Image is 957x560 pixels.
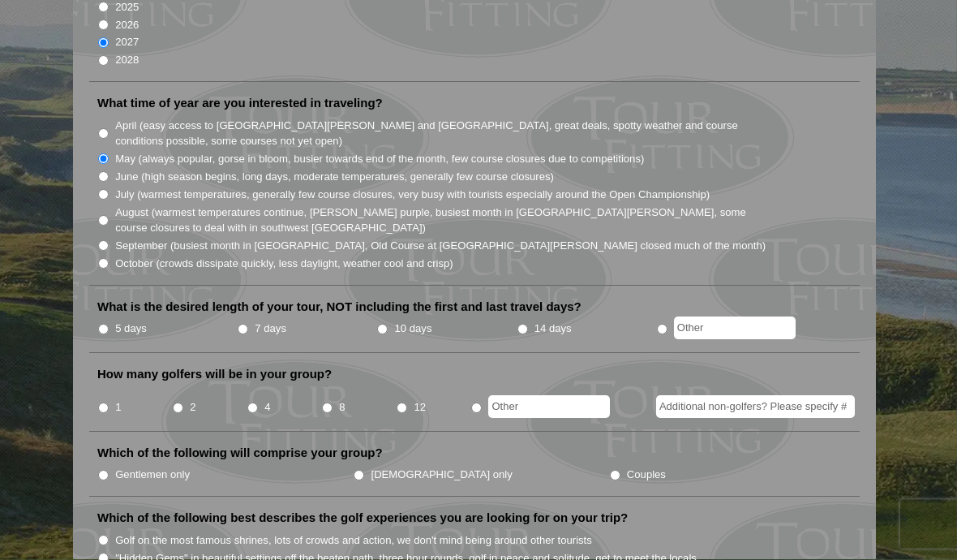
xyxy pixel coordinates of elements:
[115,170,554,186] label: June (high season begins, long days, moderate temperatures, generally few course closures)
[115,533,592,549] label: Golf on the most famous shrines, lots of crowds and action, we don't mind being around other tour...
[115,256,453,273] label: October (crowds dissipate quickly, less daylight, weather cool and crisp)
[115,152,644,168] label: May (always popular, gorse in bloom, busier towards end of the month, few course closures due to ...
[97,299,581,316] label: What is the desired length of your tour, NOT including the first and last travel days?
[264,400,270,416] label: 4
[190,400,195,416] label: 2
[371,467,513,484] label: [DEMOGRAPHIC_DATA] only
[339,400,345,416] label: 8
[115,239,766,255] label: September (busiest month in [GEOGRAPHIC_DATA], Old Course at [GEOGRAPHIC_DATA][PERSON_NAME] close...
[115,400,121,416] label: 1
[255,321,286,338] label: 7 days
[115,118,767,150] label: April (easy access to [GEOGRAPHIC_DATA][PERSON_NAME] and [GEOGRAPHIC_DATA], great deals, spotty w...
[97,446,383,462] label: Which of the following will comprise your group?
[115,321,147,338] label: 5 days
[115,467,190,484] label: Gentlemen only
[97,367,332,383] label: How many golfers will be in your group?
[414,400,426,416] label: 12
[115,53,139,69] label: 2028
[656,396,855,419] input: Additional non-golfers? Please specify #
[627,467,666,484] label: Couples
[674,317,796,340] input: Other
[115,187,710,204] label: July (warmest temperatures, generally few course closures, very busy with tourists especially aro...
[115,18,139,34] label: 2026
[97,510,628,527] label: Which of the following best describes the golf experiences you are looking for on your trip?
[115,35,139,51] label: 2027
[395,321,432,338] label: 10 days
[534,321,572,338] label: 14 days
[115,205,767,237] label: August (warmest temperatures continue, [PERSON_NAME] purple, busiest month in [GEOGRAPHIC_DATA][P...
[97,96,383,112] label: What time of year are you interested in traveling?
[488,396,610,419] input: Other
